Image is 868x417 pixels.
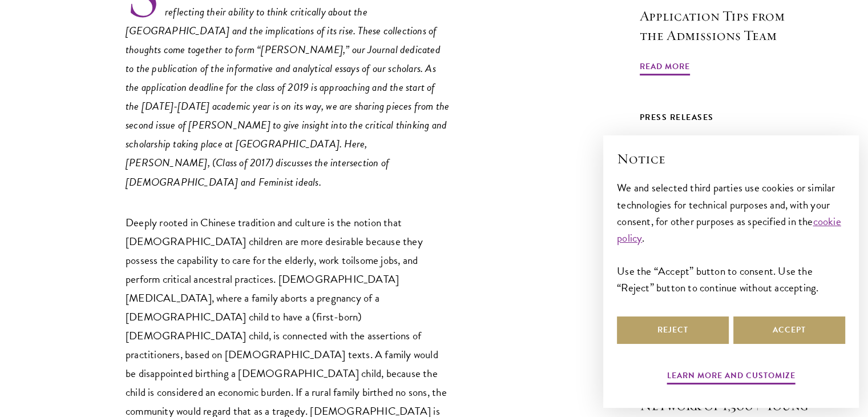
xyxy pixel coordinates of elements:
[640,110,811,125] div: Press Releases
[667,368,796,386] button: Learn more and customize
[640,59,690,77] span: Read More
[617,316,729,344] button: Reject
[640,110,811,243] a: Press Releases Schwarzman Scholars Names [PERSON_NAME] as New Executive Director Read More
[640,6,811,45] h3: Application Tips from the Admissions Team
[617,213,841,246] a: cookie policy
[617,179,845,295] div: We and selected third parties use cookies or similar technologies for technical purposes and, wit...
[617,149,845,169] h2: Notice
[733,316,845,344] button: Accept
